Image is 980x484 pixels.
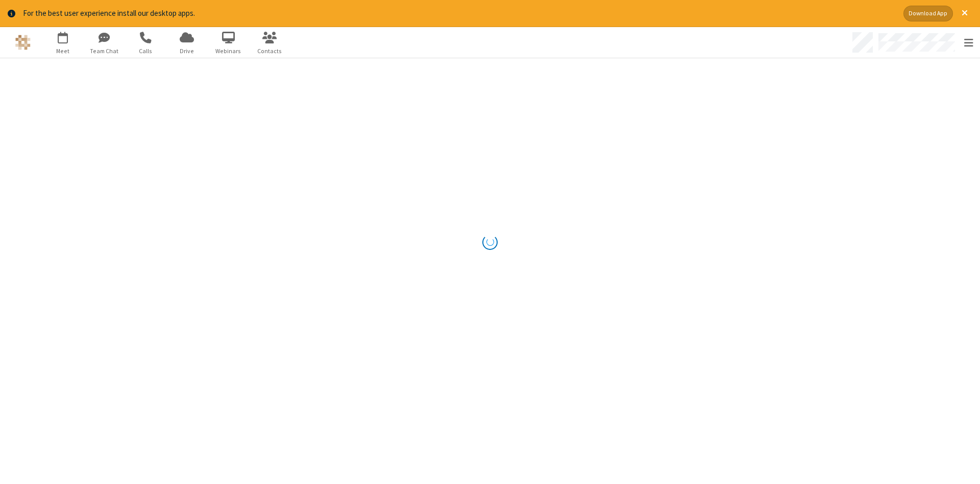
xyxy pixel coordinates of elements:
span: Meet [44,47,82,56]
button: Download App [903,6,953,21]
div: For the best user experience install our desktop apps. [23,8,896,19]
span: Calls [127,47,165,56]
img: QA Selenium DO NOT DELETE OR CHANGE [15,35,31,50]
span: Webinars [209,47,248,56]
span: Drive [168,47,206,56]
button: Close alert [957,6,972,21]
span: Contacts [251,47,289,56]
span: Team Chat [85,47,124,56]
